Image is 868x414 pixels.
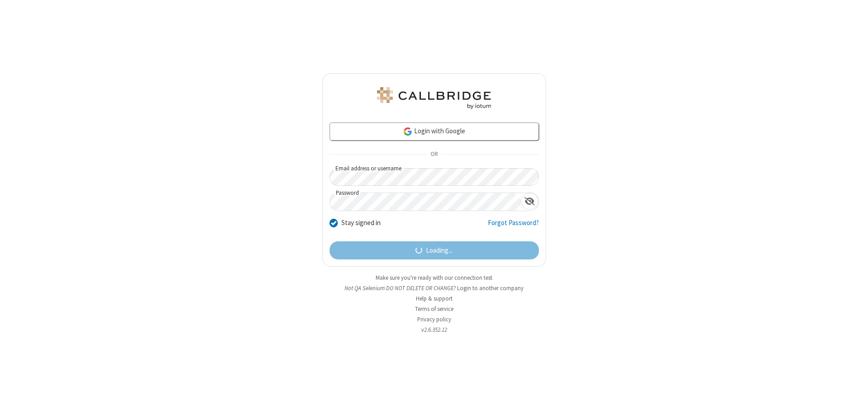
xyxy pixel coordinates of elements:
a: Forgot Password? [488,218,539,235]
a: Privacy policy [417,315,451,323]
a: Make sure you're ready with our connection test [376,274,492,282]
label: Stay signed in [341,218,381,228]
a: Terms of service [415,305,453,313]
img: QA Selenium DO NOT DELETE OR CHANGE [375,87,493,109]
li: v2.6.352.12 [322,325,546,334]
button: Login to another company [457,284,524,292]
iframe: Chat [845,390,861,408]
img: google-icon.png [403,127,413,136]
a: Help & support [416,295,453,302]
span: Loading... [426,245,453,256]
button: Loading... [330,241,539,259]
span: OR [427,148,441,161]
input: Password [330,193,521,211]
div: Show password [521,193,538,210]
a: Login with Google [330,122,539,141]
input: Email address or username [330,168,539,186]
li: Not QA Selenium DO NOT DELETE OR CHANGE? [322,284,546,292]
